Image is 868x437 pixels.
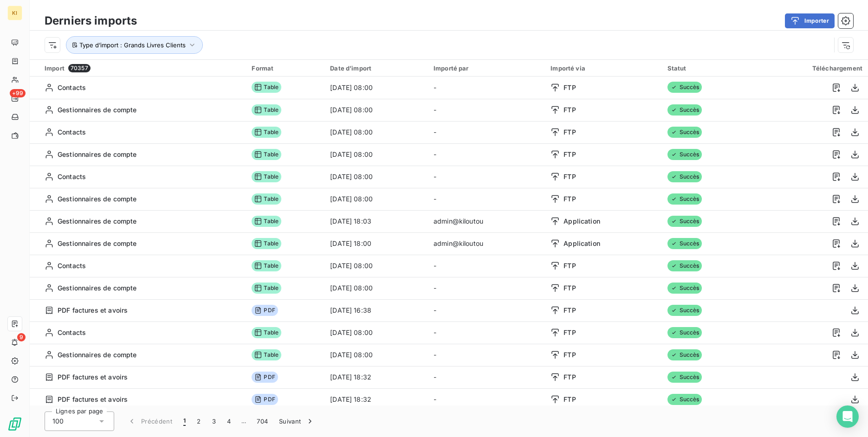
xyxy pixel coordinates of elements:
span: Succès [667,394,702,405]
td: - [428,188,545,210]
span: Table [252,193,281,205]
span: Gestionnaires de compte [58,217,136,226]
div: Open Intercom Messenger [836,405,859,428]
span: Contacts [58,261,86,270]
button: Suivant [273,411,320,431]
td: - [428,255,545,277]
span: Succès [667,327,702,338]
span: FTP [564,328,576,337]
span: Succès [667,216,702,227]
span: Contacts [58,172,86,181]
span: Gestionnaires de compte [58,194,136,204]
span: Table [252,327,281,338]
span: FTP [564,283,576,293]
img: Logo LeanPay [7,417,22,431]
span: Succès [667,193,702,205]
span: PDF factures et avoirs [58,373,128,382]
td: - [428,321,545,344]
span: Table [252,82,281,93]
span: Succès [667,82,702,93]
td: [DATE] 18:00 [324,232,428,255]
button: Type d’import : Grands Livres Clients [66,36,203,54]
span: Table [252,216,281,227]
span: Contacts [58,83,86,92]
td: - [428,143,545,166]
td: [DATE] 08:00 [324,99,428,121]
td: - [428,77,545,99]
td: [DATE] 08:00 [324,188,428,210]
td: - [428,344,545,366]
div: Importé par [434,64,539,72]
td: [DATE] 18:32 [324,366,428,388]
span: +99 [10,89,26,97]
span: FTP [564,105,576,115]
span: FTP [564,306,576,315]
div: Téléchargement [756,64,862,72]
td: [DATE] 08:00 [324,321,428,344]
span: Succès [667,127,702,138]
span: Gestionnaires de compte [58,350,136,360]
span: Gestionnaires de compte [58,150,136,159]
h3: Derniers imports [45,13,137,29]
span: Application [564,239,600,248]
span: Table [252,283,281,294]
td: admin@kiloutou [428,232,545,255]
span: FTP [564,172,576,181]
span: FTP [564,395,576,404]
button: 3 [207,411,221,431]
td: [DATE] 18:03 [324,210,428,232]
span: Succès [667,104,702,116]
td: - [428,166,545,188]
span: Succès [667,305,702,316]
td: [DATE] 08:00 [324,255,428,277]
span: 70357 [68,64,91,72]
td: [DATE] 08:00 [324,344,428,366]
span: Table [252,260,281,271]
span: Type d’import : Grands Livres Clients [79,41,186,49]
span: 9 [17,333,26,341]
span: FTP [564,83,576,92]
span: Succès [667,260,702,271]
button: 704 [251,411,273,431]
button: 4 [221,411,236,431]
button: Importer [785,13,835,28]
button: 2 [191,411,206,431]
span: Succès [667,171,702,182]
td: [DATE] 18:32 [324,388,428,411]
span: FTP [564,373,576,382]
div: Import [45,64,240,72]
span: Table [252,349,281,360]
div: Statut [667,64,745,72]
span: Succès [667,349,702,360]
td: [DATE] 08:00 [324,77,428,99]
td: - [428,277,545,299]
span: Table [252,104,281,116]
span: 1 [183,417,186,426]
span: FTP [564,350,576,360]
span: Gestionnaires de compte [58,239,136,248]
span: Table [252,171,281,182]
span: Succès [667,238,702,249]
td: [DATE] 16:38 [324,299,428,321]
span: Table [252,149,281,160]
span: … [236,414,251,429]
td: - [428,366,545,388]
td: [DATE] 08:00 [324,121,428,143]
div: Format [252,64,319,72]
span: FTP [564,261,576,270]
span: Succès [667,149,702,160]
td: - [428,299,545,321]
span: PDF [252,372,278,383]
span: FTP [564,128,576,137]
span: PDF [252,305,278,316]
span: Succès [667,372,702,383]
span: Gestionnaires de compte [58,105,136,115]
td: [DATE] 08:00 [324,143,428,166]
td: - [428,99,545,121]
button: Précédent [122,411,178,431]
span: Application [564,217,600,226]
span: FTP [564,194,576,204]
span: PDF factures et avoirs [58,306,128,315]
span: Gestionnaires de compte [58,283,136,293]
span: Succès [667,283,702,294]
